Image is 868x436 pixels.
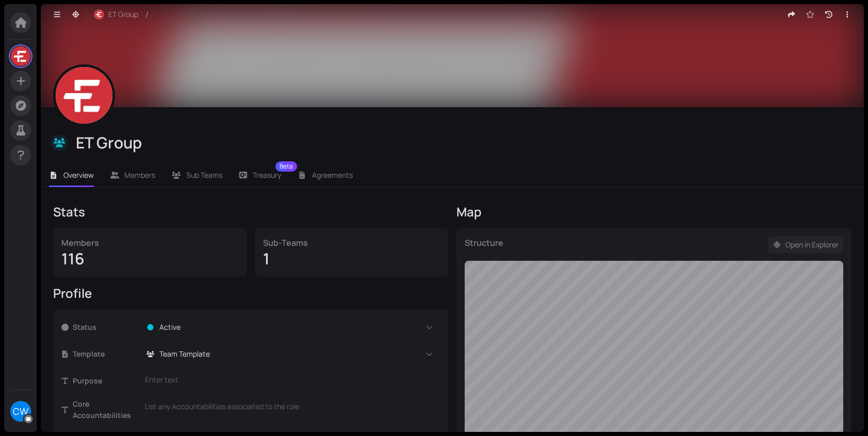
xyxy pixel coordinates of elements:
span: Core Accountabilities [73,398,139,421]
span: ET Group [108,9,138,20]
span: Open in Explorer [785,239,839,250]
img: LsfHRQdbm8.jpeg [11,46,30,66]
div: Map [456,204,851,220]
span: Sub Teams [186,170,222,180]
span: Template [73,348,139,360]
span: Purpose [73,375,139,387]
div: Sub-Teams [263,237,440,249]
span: Treasury [253,172,281,179]
div: 1 [263,249,440,269]
span: CW [13,401,28,422]
div: Enter text [145,374,434,385]
span: Team Template [159,348,210,360]
div: Profile [53,285,448,301]
div: Structure [465,237,503,261]
div: Stats [53,204,448,220]
span: Members [124,170,155,180]
span: Overview [63,170,94,180]
div: 116 [61,249,238,269]
div: ET Group [76,133,849,153]
span: Agreements [312,170,353,180]
img: sxiwkZVnJ8.jpeg [56,67,112,124]
img: r-RjKx4yED.jpeg [94,10,104,19]
div: Members [61,237,238,249]
sup: Beta [275,161,297,172]
button: ET Group [89,6,143,23]
span: Status [73,322,139,333]
button: Open in Explorer [768,237,844,253]
div: List any Accountabilities associated to the role [145,401,434,412]
span: Active [159,322,181,333]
